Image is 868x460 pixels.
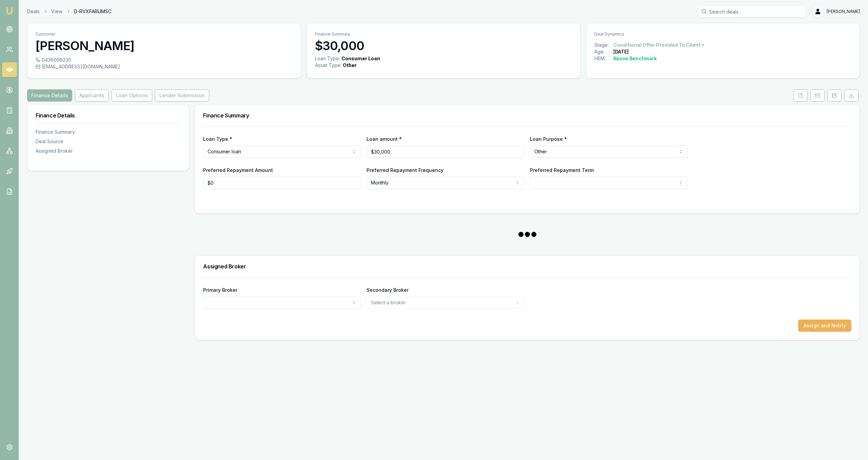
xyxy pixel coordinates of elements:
[827,9,860,14] span: [PERSON_NAME]
[203,167,273,173] label: Preferred Repayment Amount
[36,138,181,145] div: Deal Source
[594,31,851,37] p: Deal Dynamics
[315,55,340,62] div: Loan Type:
[36,57,293,63] div: 0436098230
[613,42,705,48] button: Conditional Offer Provided To Client
[594,42,613,48] div: Stage:
[367,167,443,173] label: Preferred Repayment Frequency
[613,55,657,62] div: Above Benchmark
[74,89,110,102] a: Applicants
[315,62,341,69] div: Asset Type :
[203,136,232,142] label: Loan Type *
[74,8,112,15] span: D-RVXFARUMSC
[27,89,72,102] button: Finance Details
[315,31,572,37] p: Finance Summary
[36,113,181,118] h3: Finance Details
[315,39,572,52] h3: $30,000
[5,7,14,15] img: emu-icon-u.png
[698,5,806,18] input: Search deals
[367,146,525,158] input: $
[203,264,851,269] h3: Assigned Broker
[594,55,613,62] div: HEM:
[36,148,181,154] div: Assigned Broker
[203,177,361,189] input: $
[367,287,409,293] label: Secondary Broker
[27,8,40,15] a: Deals
[530,136,567,142] label: Loan Purpose *
[343,62,357,69] div: Other
[798,320,851,332] button: Assign and Notify
[27,8,112,15] nav: breadcrumb
[155,89,209,102] button: Lender Submission
[112,89,152,102] button: Loan Options
[36,39,293,52] h3: [PERSON_NAME]
[613,48,629,55] div: [DATE]
[36,129,181,135] div: Finance Summary
[203,113,851,118] h3: Finance Summary
[594,48,613,55] div: Age:
[36,31,293,37] p: Customer
[341,55,380,62] div: Consumer Loan
[530,167,594,173] label: Preferred Repayment Term
[110,89,154,102] a: Loan Options
[203,287,237,293] label: Primary Broker
[75,89,109,102] button: Applicants
[154,89,211,102] a: Lender Submission
[51,8,62,15] a: View
[27,89,74,102] a: Finance Details
[367,136,402,142] label: Loan amount *
[36,63,293,70] div: [EMAIL_ADDRESS][DOMAIN_NAME]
